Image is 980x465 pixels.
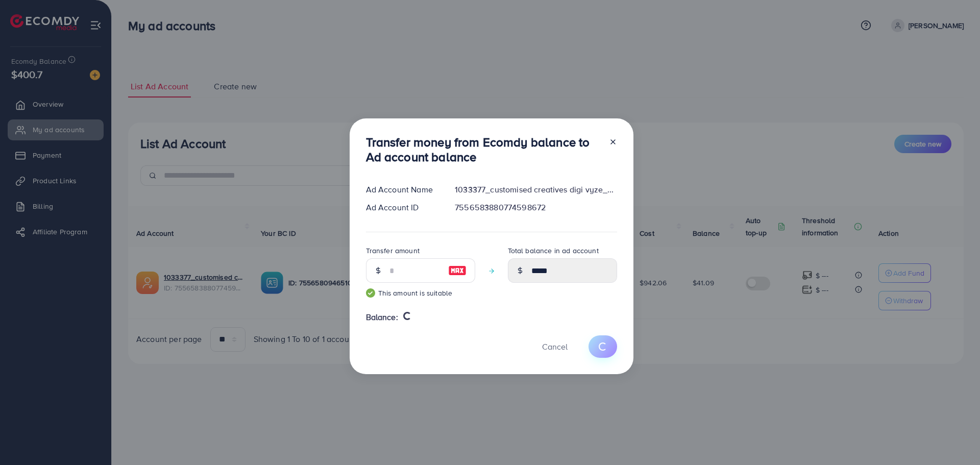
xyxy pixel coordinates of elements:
[358,184,447,195] div: Ad Account Name
[366,288,375,298] img: guide
[366,246,420,256] label: Transfer amount
[366,135,601,164] h3: Transfer money from Ecomdy balance to Ad account balance
[447,202,625,213] div: 7556583880774598672
[542,341,568,352] span: Cancel
[366,288,475,298] small: This amount is suitable
[358,202,447,213] div: Ad Account ID
[508,246,599,256] label: Total balance in ad account
[937,419,972,457] iframe: Chat
[529,335,580,357] button: Cancel
[447,184,625,195] div: 1033377_customised creatives digi vyze_1759404336162
[366,311,398,323] span: Balance:
[448,264,467,277] img: image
